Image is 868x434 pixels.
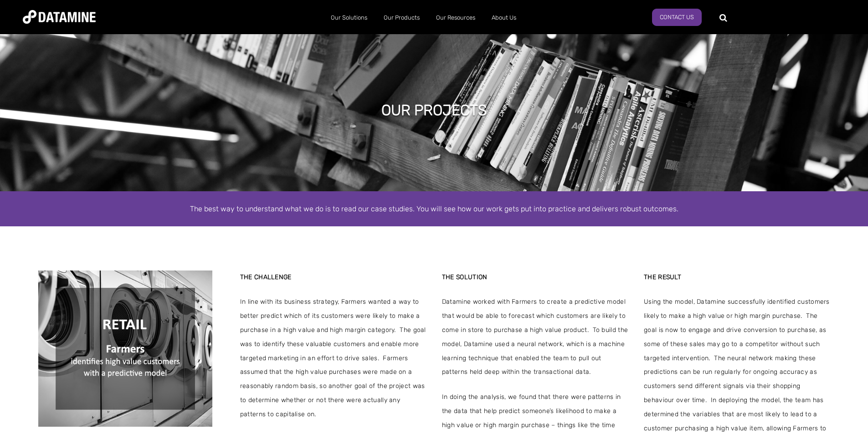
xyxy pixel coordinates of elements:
img: Datamine [23,10,96,24]
h1: Our projects [381,100,487,120]
strong: THE RESULT [644,273,681,281]
span: In line with its business strategy, Farmers wanted a way to better predict which of its customers... [240,295,426,421]
a: Our Solutions [323,6,375,30]
a: Our Products [375,6,428,30]
a: Contact us [652,9,702,26]
a: About Us [483,6,524,30]
img: Farmers%20Case%20Study%20Image-1.png [38,271,212,427]
a: Our Resources [428,6,483,30]
span: Datamine worked with Farmers to create a predictive model that would be able to forecast which cu... [442,295,628,379]
strong: THE CHALLENGE [240,273,292,281]
div: The best way to understand what we do is to read our case studies. You will see how our work gets... [175,203,694,215]
strong: THE SOLUTION [442,273,488,281]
